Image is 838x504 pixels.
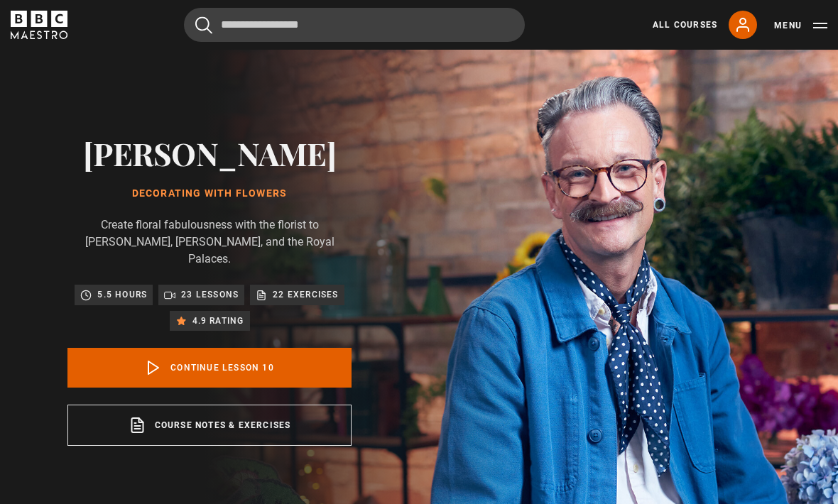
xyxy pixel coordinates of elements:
svg: BBC Maestro [11,11,67,39]
p: 23 lessons [181,287,239,302]
input: Search [184,8,525,42]
p: 5.5 hours [97,287,147,302]
a: All Courses [653,18,717,31]
p: Create floral fabulousness with the florist to [PERSON_NAME], [PERSON_NAME], and the Royal Palaces. [67,217,352,268]
a: Course notes & exercises [67,405,352,446]
a: Continue lesson 10 [67,348,352,388]
h1: Decorating With Flowers [67,188,352,199]
h2: [PERSON_NAME] [67,135,352,171]
p: 4.9 rating [192,314,244,328]
button: Submit the search query [195,16,212,34]
button: Toggle navigation [774,18,827,33]
p: 22 exercises [273,287,338,302]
